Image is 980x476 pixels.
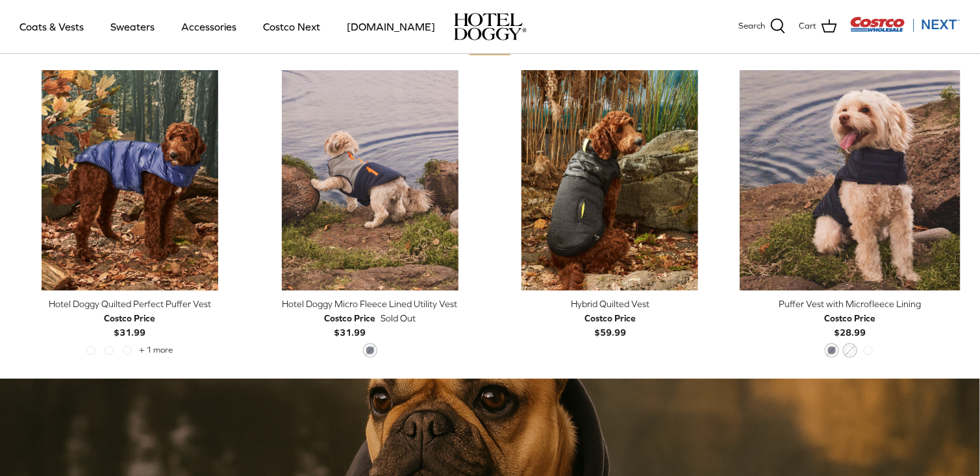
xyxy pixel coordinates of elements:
[454,13,527,40] img: hoteldoggycom
[260,297,481,312] div: Hotel Doggy Micro Fleece Lined Utility Vest
[139,346,173,355] span: + 1 more
[260,297,481,341] a: Hotel Doggy Micro Fleece Lined Utility Vest Costco Price$31.99 Sold Out
[324,312,375,338] b: $31.99
[850,25,961,34] a: Visit Costco Next
[825,312,876,338] b: $28.99
[799,19,816,33] span: Cart
[251,5,332,49] a: Costco Next
[19,297,240,341] a: Hotel Doggy Quilted Perfect Puffer Vest Costco Price$31.99
[850,16,961,32] img: Costco Next
[584,312,636,338] b: $59.99
[170,5,248,49] a: Accessories
[825,312,876,326] div: Costco Price
[500,297,721,312] div: Hybrid Quilted Vest
[584,312,636,326] div: Costco Price
[8,5,95,49] a: Coats & Vests
[454,13,527,40] a: hoteldoggy.com hoteldoggycom
[500,297,721,341] a: Hybrid Quilted Vest Costco Price$59.99
[799,18,837,35] a: Cart
[324,312,375,326] div: Costco Price
[381,312,416,326] span: Sold Out
[99,5,166,49] a: Sweaters
[104,312,155,326] div: Costco Price
[19,70,240,291] a: Hotel Doggy Quilted Perfect Puffer Vest
[740,297,961,312] div: Puffer Vest with Microfleece Lining
[260,70,481,291] a: Hotel Doggy Micro Fleece Lined Utility Vest
[19,297,240,312] div: Hotel Doggy Quilted Perfect Puffer Vest
[740,70,961,291] a: Puffer Vest with Microfleece Lining
[738,19,765,33] span: Search
[104,312,155,338] b: $31.99
[500,70,721,291] a: Hybrid Quilted Vest
[335,5,447,49] a: [DOMAIN_NAME]
[738,18,786,35] a: Search
[740,297,961,341] a: Puffer Vest with Microfleece Lining Costco Price$28.99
